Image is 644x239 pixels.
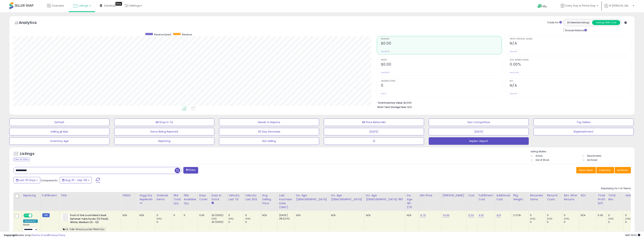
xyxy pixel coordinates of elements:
[23,224,38,232] div: Preset:
[140,193,153,201] div: Sugg Qty Replenish
[114,118,214,126] button: BB Drop in 7d
[157,217,162,220] small: (0%)
[625,233,640,237] span: 2025-10-9 19:52 GMT
[564,20,592,25] button: All Selected Listings
[65,178,87,182] span: Aug-10 - Sep-08
[62,214,69,221] img: 41SUfcZJHbL._SL40_.jpg
[60,177,92,183] button: Aug-10 - Sep-08
[9,137,109,145] button: Inventory Age
[513,193,527,201] div: Pkg Weight
[245,214,261,217] div: 0
[262,214,275,217] div: N/A
[536,154,542,157] label: Active
[407,105,412,109] span: N/A
[212,201,214,205] small: Days In Stock.
[23,219,38,223] div: Amazon AI *
[581,214,593,217] div: N/A
[324,128,424,135] button: [DATE]
[560,28,591,32] div: Include Returns
[114,128,214,135] button: Items Being Repriced
[182,33,192,36] span: Revenue
[183,167,198,174] button: Filters
[184,214,195,217] div: 0
[496,213,501,217] a: N/A
[601,187,631,190] div: Displaying 1 to 1 of 1 items
[604,4,634,12] a: Hi [PERSON_NAME]
[24,214,29,217] span: ON
[157,214,172,217] div: 0
[324,118,424,126] button: BB Price Below Min
[13,158,30,161] div: Clear All Filters
[377,101,403,104] b: Total Inventory Value:
[608,193,622,201] div: Total Rev.
[114,137,214,145] button: Repricing
[564,214,579,217] div: 0
[608,217,614,220] small: (0%)
[377,105,407,109] b: Short Term Storage Fees:
[530,220,545,224] div: 0
[219,137,319,145] button: Not Selling
[212,214,227,217] div: 30 (100%)
[70,214,116,225] b: Fruit of the Loom Men's Dual Defense Tube Socks (12 Pack), White, Medium (6 - 12)
[324,137,424,145] button: 12
[212,217,217,220] small: (0%)
[615,167,631,173] button: Actions
[608,220,624,224] div: 0
[592,20,620,25] button: Listings With Cost
[510,59,631,61] span: Avg. Buybox Share
[199,214,207,217] div: 0.00
[157,193,170,201] div: Ordered Items
[279,193,293,209] div: Last Purchase Date (GMT)
[443,213,450,217] a: 34.99
[429,118,529,126] button: Non Competitive
[245,193,259,201] div: Velocity Last 30d
[533,128,633,135] button: Replenishment
[381,62,502,67] h2: $0.00
[429,137,529,145] button: Replen. Report
[212,193,225,201] div: Days In Stock
[19,20,44,26] h5: Analytics
[510,83,631,88] h2: N/A
[547,193,561,201] div: Returns' Costs
[537,4,542,8] i: Get Help
[536,158,549,162] label: Out of Stock
[564,220,579,224] div: 0
[123,214,135,217] div: N/A
[219,128,319,135] button: 30 Day Decrease
[61,193,119,197] div: Title
[4,234,65,237] div: seller snap | |
[598,193,605,205] div: Total Profit Diff.
[547,217,552,220] small: (0%)
[625,220,640,224] div: 0
[443,193,465,197] div: [PERSON_NAME]
[381,59,502,61] span: Profit
[14,177,40,183] button: Last 30 Days
[468,193,476,197] div: Cost
[42,193,58,197] div: Fulfillment
[530,193,544,201] div: Returned Items
[468,213,474,217] a: 12.50
[174,193,181,205] div: FBA Total Qty
[296,193,328,201] div: Inv. Age [DEMOGRAPHIC_DATA]
[228,193,242,201] div: Velocity Last 7d
[530,217,535,220] small: (0%)
[52,4,64,8] span: Overview
[513,214,526,217] div: 2.27 lb
[564,193,578,201] div: Rev. After Returns
[510,41,631,46] h2: N/A
[157,220,172,224] div: 0
[9,128,109,135] button: Selling @ Max
[496,193,510,201] div: Additional Cost
[599,168,611,172] span: Columns
[228,214,244,217] div: 0
[184,193,196,205] div: FBA Available Qty
[587,158,597,162] label: Archived
[20,151,34,156] h5: Listings
[219,118,319,126] button: Needs to Reprice
[381,71,390,74] small: Prev: $0.00
[79,4,88,8] span: Listings
[228,217,234,220] small: (0%)
[140,214,152,217] div: N/A
[625,214,640,217] div: 0
[608,214,624,217] div: 0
